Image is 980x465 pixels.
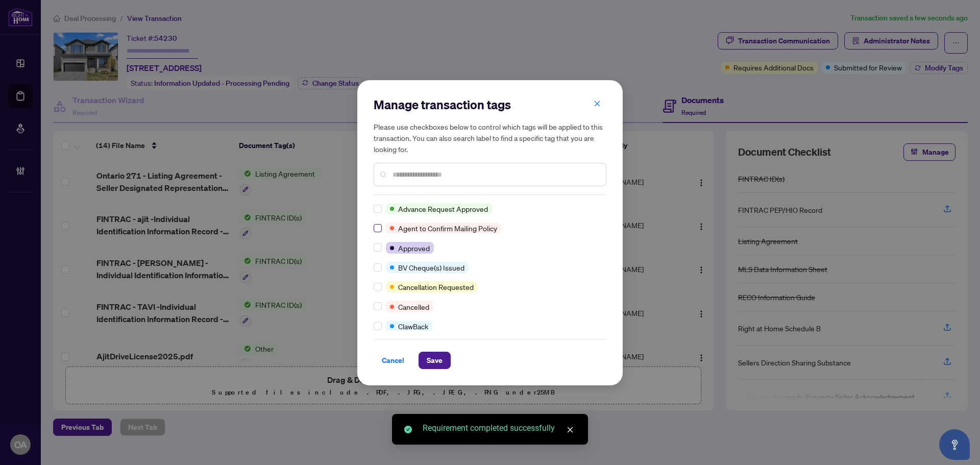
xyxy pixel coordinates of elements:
[398,262,464,273] span: BV Cheque(s) Issued
[374,352,412,369] button: Cancel
[594,100,601,107] span: close
[374,121,606,155] h5: Please use checkboxes below to control which tags will be applied to this transaction. You can al...
[398,301,429,312] span: Cancelled
[939,429,970,460] button: Open asap
[398,281,474,292] span: Cancellation Requested
[567,426,574,433] span: close
[398,321,428,332] span: ClawBack
[374,96,606,113] h2: Manage transaction tags
[423,422,576,434] div: Requirement completed successfully
[404,426,412,433] span: check-circle
[565,424,576,435] a: Close
[382,352,404,369] span: Cancel
[427,352,443,369] span: Save
[398,242,430,254] span: Approved
[419,352,451,369] button: Save
[398,203,488,214] span: Advance Request Approved
[398,223,497,234] span: Agent to Confirm Mailing Policy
